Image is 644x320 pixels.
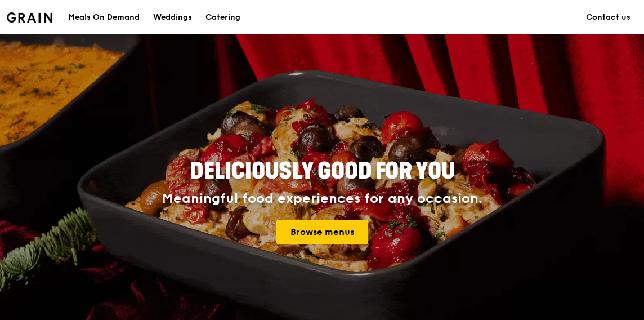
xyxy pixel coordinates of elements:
div: Weddings [153,1,192,34]
a: Contact us [579,1,637,34]
a: Weddings [146,1,199,34]
div: Catering [205,1,240,34]
div: Meals On Demand [68,1,140,34]
a: Catering [199,1,247,34]
span: Deliciously good for you [190,158,455,185]
a: Browse menus [276,220,368,244]
img: Grain [7,12,52,23]
div: Meaningful food experiences for any occasion. [119,191,525,207]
